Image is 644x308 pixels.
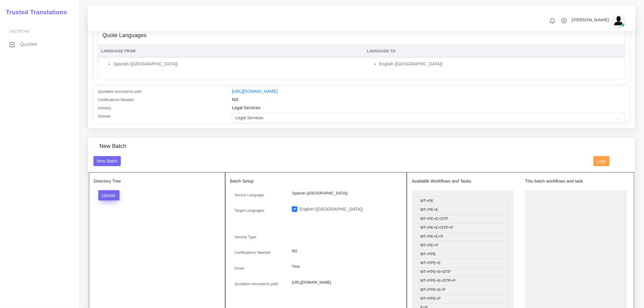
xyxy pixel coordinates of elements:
span: Sections [9,29,30,33]
h5: This batch workflows and task [525,179,627,184]
li: MT+FPE+E+DTP+P [418,276,508,285]
li: MT+FPE+P [418,294,508,303]
li: Spanish ([GEOGRAPHIC_DATA]) [113,61,361,67]
button: Upload [98,190,120,201]
a: New Batch [93,158,121,163]
button: Logs [593,156,610,166]
img: avatar [613,15,625,27]
label: Certifications Needed [235,250,271,255]
label: Service Type: [235,234,257,240]
label: Quotation documents path [235,281,278,287]
th: Language From [98,45,364,58]
li: MT+PE+E [418,205,508,215]
th: Language To [364,45,625,58]
label: Domain [98,114,111,119]
label: Certifications Needed [98,97,134,103]
button: New Batch [93,156,121,166]
li: MT+PE+P [418,241,508,250]
a: [PERSON_NAME]avatar [569,15,627,27]
div: Legal Services [227,105,630,113]
label: Target Languages [235,208,264,213]
li: English ([GEOGRAPHIC_DATA]) [379,61,622,67]
label: Source Language [235,192,264,198]
h5: Available Workflows and Tasks [412,179,514,184]
span: Logs [597,159,606,163]
p: NO [292,248,397,254]
li: MT+FPE+E+DTP [418,268,508,277]
label: Driver [235,266,245,271]
p: Time [292,264,397,270]
span: [PERSON_NAME] [572,18,609,22]
h5: Directory Tree [94,179,220,184]
label: Quotation documents path [98,89,142,94]
li: MT+PE+E+P [418,232,508,241]
li: MT+PE+E+DTP+P [418,223,508,233]
label: English ([GEOGRAPHIC_DATA]) [299,206,363,212]
p: [URL][DOMAIN_NAME] [292,279,397,286]
li: MT+FPE [418,250,508,259]
li: MT+PE [418,196,508,206]
li: MT+FPE+E [418,259,508,268]
h4: New Batch [100,143,126,150]
h5: Batch Setup [230,179,402,184]
li: MT+PE+E+DTP [418,215,508,224]
a: Quotes [5,38,75,51]
a: Trusted Translations [2,7,67,17]
label: Industry [98,105,111,111]
span: Quotes [20,41,37,47]
p: Spanish ([GEOGRAPHIC_DATA]) [292,190,397,197]
div: NO [227,96,630,105]
a: [URL][DOMAIN_NAME] [232,89,278,94]
h2: Trusted Translations [2,9,67,16]
li: MT+FPE+E+P [418,285,508,295]
h4: Quote Languages [103,32,147,39]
